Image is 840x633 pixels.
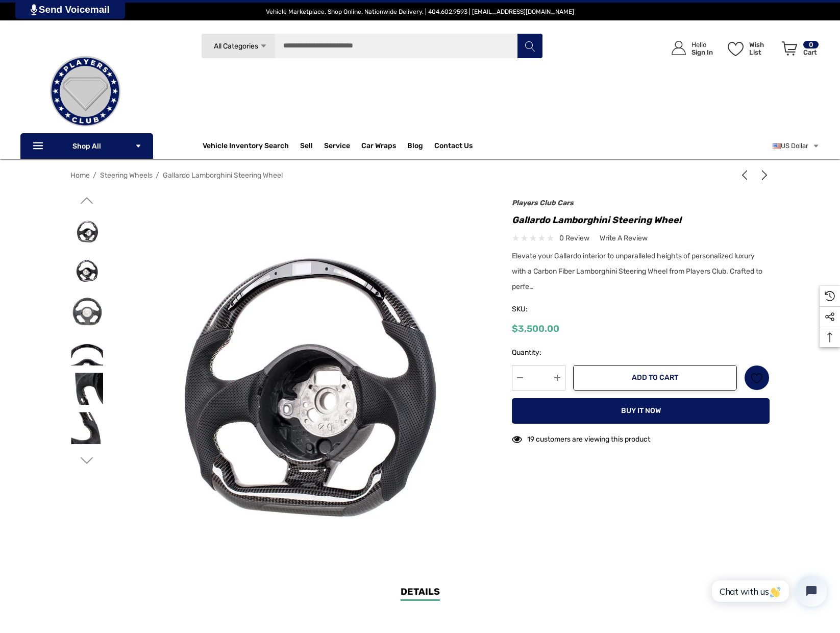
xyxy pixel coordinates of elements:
div: 19 customers are viewing this product [512,430,650,446]
img: Players Club | Cars For Sale [34,40,136,142]
p: Wish List [749,41,776,56]
span: 0 review [559,232,589,245]
span: Write a Review [600,234,648,243]
a: Previous [739,170,754,180]
a: Vehicle Inventory Search [203,141,289,153]
p: 0 [803,41,819,48]
svg: Go to slide 2 of 5 [81,194,93,207]
label: Quantity: [512,347,565,359]
a: Contact Us [434,141,473,153]
a: Home [70,171,90,180]
span: $3,500.00 [512,323,559,334]
svg: Icon Line [32,140,47,152]
svg: Go to slide 4 of 5 [81,454,93,467]
span: Elevate your Gallardo interior to unparalleled heights of personalized luxury with a Carbon Fiber... [512,252,762,291]
button: Add to Cart [573,365,737,391]
button: Search [517,33,542,59]
a: Sign in [660,31,718,66]
a: Cart with 0 items [777,31,820,70]
p: Shop All [20,133,153,159]
h1: Gallardo Lamborghini Steering Wheel [512,212,770,228]
iframe: Tidio Chat [701,567,835,615]
button: Buy it now [512,398,770,424]
nav: Breadcrumb [70,166,770,184]
p: Cart [803,48,819,56]
a: Gallardo Lamborghini Steering Wheel [163,171,283,180]
a: Wish List [744,365,770,391]
svg: Social Media [825,312,835,322]
a: Next [755,170,770,180]
img: Lamborghini Gallardo Steering Wheel [71,215,103,248]
a: Sell [300,136,324,156]
img: Lamborghini Gallardo Steering Wheel [71,294,103,326]
svg: Icon Arrow Down [260,42,267,50]
svg: Recently Viewed [825,291,835,301]
p: Sign In [691,48,713,56]
a: Details [401,585,440,601]
img: Lamborghini Gallardo Steering Wheel [71,255,103,287]
span: Car Wraps [361,141,396,153]
a: Wish List Wish List [723,31,777,66]
span: All Categories [213,42,258,51]
span: SKU: [512,302,563,316]
a: Players Club Cars [512,199,574,207]
img: Lamborghini Gallardo Steering Wheel [71,373,103,405]
svg: Icon Arrow Down [135,142,142,150]
svg: Icon User Account [672,41,686,55]
a: Blog [407,141,423,153]
svg: Wish List [728,42,744,56]
a: Write a Review [600,232,648,245]
p: Hello [691,41,713,48]
img: PjwhLS0gR2VuZXJhdG9yOiBHcmF2aXQuaW8gLS0+PHN2ZyB4bWxucz0iaHR0cDovL3d3dy53My5vcmcvMjAwMC9zdmciIHhtb... [31,4,37,15]
span: Sell [300,141,313,153]
span: Vehicle Marketplace. Shop Online. Nationwide Delivery. | 404.602.9593 | [EMAIL_ADDRESS][DOMAIN_NAME] [266,8,574,15]
svg: Wish List [751,372,763,384]
svg: Top [820,332,840,343]
a: Steering Wheels [100,171,153,180]
a: USD [773,136,820,156]
img: Lamborghini Gallardo Steering Wheel [71,333,103,366]
a: Service [324,141,350,153]
a: Car Wraps [361,136,407,156]
a: All Categories Icon Arrow Down Icon Arrow Up [201,33,275,59]
svg: Review Your Cart [782,41,797,56]
img: Lamborghini Gallardo Steering Wheel [71,412,103,444]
